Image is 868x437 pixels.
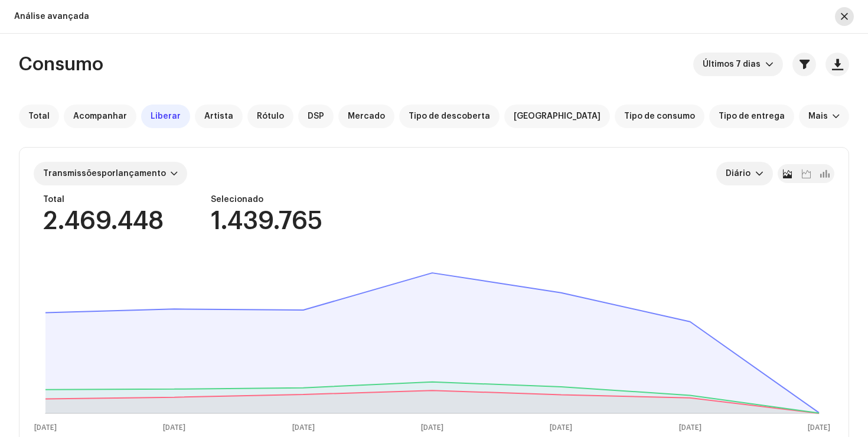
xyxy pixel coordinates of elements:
[514,112,601,120] font: [GEOGRAPHIC_DATA]
[726,169,750,178] font: Diário
[679,424,701,432] text: [DATE]
[421,424,443,432] text: [DATE]
[257,112,284,120] font: Rótulo
[808,424,830,432] text: [DATE]
[719,112,785,120] font: Tipo de entrega
[624,112,695,120] font: Tipo de consumo
[292,424,315,432] text: [DATE]
[703,60,761,69] font: Últimos 7 dias
[204,112,233,120] font: Artista
[211,195,263,204] font: Selecionado
[755,162,763,185] div: gatilho suspenso
[765,53,774,76] div: gatilho suspenso
[308,112,324,120] font: DSP
[726,162,755,185] span: Diário
[703,53,765,76] span: Últimos 7 dias
[409,112,490,120] font: Tipo de descoberta
[348,112,385,120] font: Mercado
[808,112,828,120] font: Mais
[550,424,572,432] text: [DATE]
